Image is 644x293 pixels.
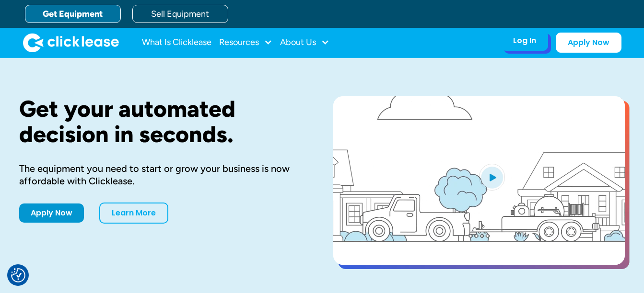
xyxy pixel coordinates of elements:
[25,5,121,23] a: Get Equipment
[513,36,536,45] div: Log In
[479,164,505,191] img: Blue play button logo on a light blue circular background
[142,33,211,52] a: What Is Clicklease
[333,96,625,265] a: open lightbox
[19,203,84,223] a: Apply Now
[280,33,329,52] div: About Us
[11,268,25,282] img: Revisit consent button
[556,33,621,53] a: Apply Now
[23,33,119,52] img: Clicklease logo
[132,5,228,23] a: Sell Equipment
[219,33,272,52] div: Resources
[19,162,303,187] div: The equipment you need to start or grow your business is now affordable with Clicklease.
[19,96,303,147] h1: Get your automated decision in seconds.
[99,203,168,224] a: Learn More
[11,268,25,282] button: Consent Preferences
[23,33,119,52] a: home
